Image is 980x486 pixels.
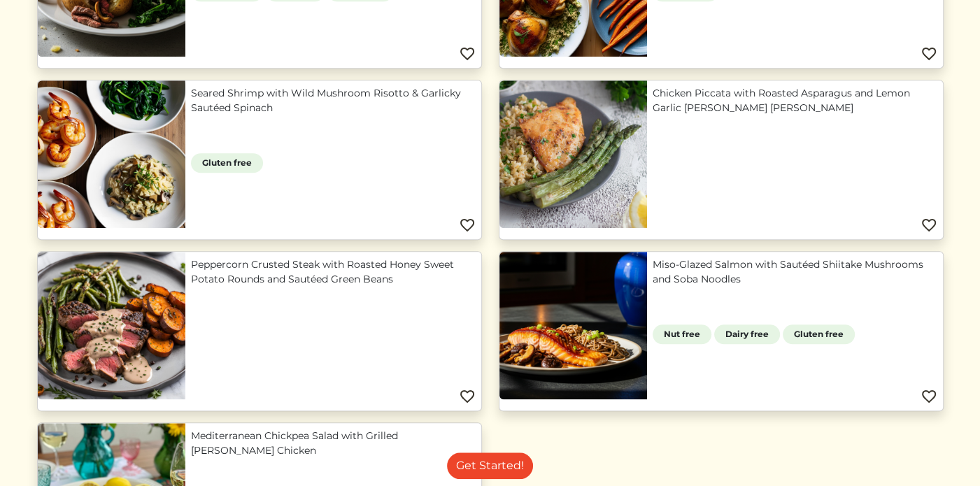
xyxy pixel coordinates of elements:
a: Miso-Glazed Salmon with Sautéed Shiitake Mushrooms and Soba Noodles [653,257,937,287]
img: Favorite menu item [459,45,476,62]
img: Favorite menu item [459,388,476,405]
a: Chicken Piccata with Roasted Asparagus and Lemon Garlic [PERSON_NAME] [PERSON_NAME] [653,86,937,115]
img: Favorite menu item [921,388,937,405]
a: Seared Shrimp with Wild Mushroom Risotto & Garlicky Sautéed Spinach [191,86,476,115]
a: Mediterranean Chickpea Salad with Grilled [PERSON_NAME] Chicken [191,429,476,458]
a: Peppercorn Crusted Steak with Roasted Honey Sweet Potato Rounds and Sautéed Green Beans [191,257,476,287]
a: Get Started! [447,452,533,479]
img: Favorite menu item [459,217,476,234]
img: Favorite menu item [921,217,937,234]
img: Favorite menu item [921,45,937,62]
